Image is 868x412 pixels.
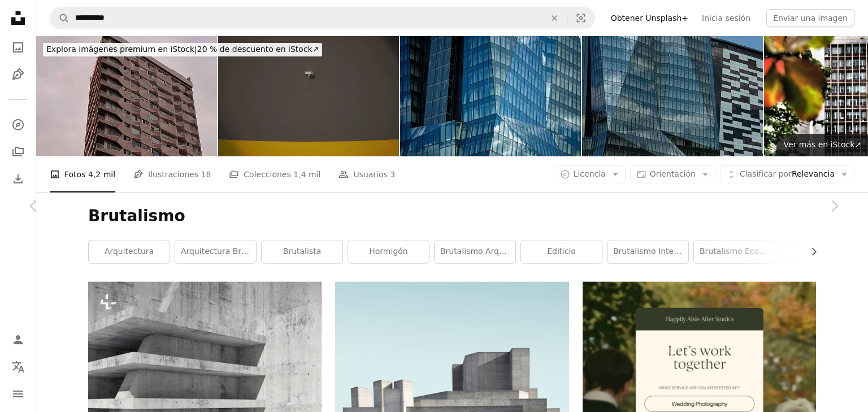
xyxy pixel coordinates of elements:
button: Borrar [542,7,567,29]
a: Brutalismo Arquitectura [435,240,515,263]
span: 20 % de descuento en iStock ↗ [46,45,319,54]
a: arquitectura [89,240,170,263]
a: gris [780,240,861,263]
span: 18 [201,168,211,181]
a: Obtener Unsplash+ [604,9,695,27]
span: Clasificar por [740,169,792,178]
span: Explora imágenes premium en iStock | [46,45,197,54]
a: Ver más en iStock↗ [776,134,868,156]
a: Usuarios 3 [338,156,395,192]
a: Siguiente [800,152,868,260]
span: Ver más en iStock ↗ [783,140,861,149]
a: Fotografía de paisaje de un edificio de hormigón gris [335,348,568,358]
img: Edificio de oficinas de brutalismo moderno al anochecer. [36,36,217,156]
img: El brutalismo en la arquitectura moderna [400,36,581,156]
span: 3 [390,168,395,181]
span: Orientación [650,169,696,178]
button: Menú [7,383,29,405]
a: Explorar [7,113,29,136]
a: Explora imágenes premium en iStock|20 % de descuento en iStock↗ [36,36,329,63]
a: Colecciones [7,141,29,163]
button: Orientación [630,165,715,183]
img: El brutalismo en la arquitectura moderna [582,36,763,156]
button: Buscar en Unsplash [50,7,70,29]
button: Clasificar porRelevancia [720,165,854,183]
img: CCTV Vigilancia Seguridad Gris Amarillo Cámara Estado Brutalismo [218,36,399,156]
a: Fotos [7,36,29,59]
h1: Brutalismo [88,206,816,226]
a: Brutalista [262,240,342,263]
span: Relevancia [740,169,835,180]
span: 1,4 mil [293,168,320,181]
a: Colecciones 1,4 mil [229,156,320,192]
a: edificio [521,240,602,263]
span: Licencia [574,169,606,178]
button: Idioma [7,356,29,378]
a: Ilustraciones 18 [133,156,211,192]
button: Licencia [554,165,626,183]
a: Ilustraciones [7,63,29,86]
button: Enviar una imagen [766,9,854,27]
a: Interior abstracto de la sala de hormigón con construcción de pisos vacíos, ilustración de render 3D [88,364,322,374]
form: Encuentra imágenes en todo el sitio [50,7,595,29]
a: hormigón [348,240,429,263]
a: Brutalismo ecológico [694,240,775,263]
a: Brutalismo Interior [607,240,688,263]
a: Inicia sesión [695,9,757,27]
a: Arquitectura brutalista [175,240,256,263]
a: Iniciar sesión / Registrarse [7,328,29,351]
button: Búsqueda visual [567,7,594,29]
